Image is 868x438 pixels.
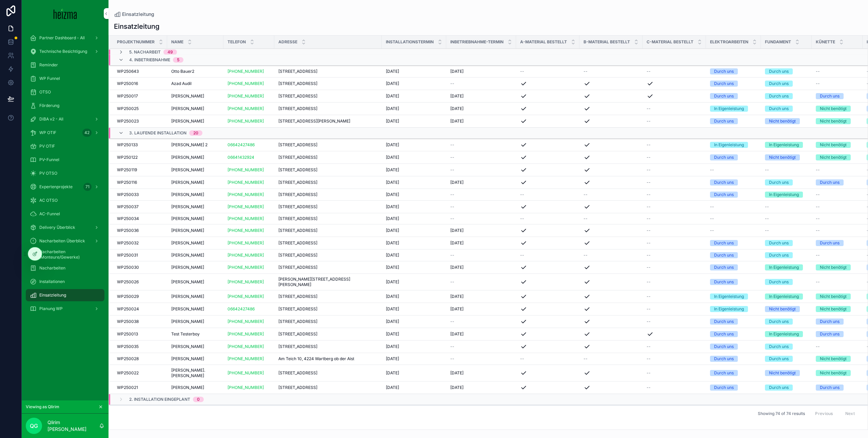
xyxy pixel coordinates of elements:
[117,106,139,111] span: WP250025
[710,216,757,221] a: --
[26,208,104,220] a: AC-Funnel
[710,93,757,99] a: Durch uns
[26,100,104,112] a: Förderung
[450,118,463,124] span: [DATE]
[714,192,734,198] div: Durch uns
[450,216,512,221] a: --
[278,180,317,185] span: [STREET_ADDRESS]
[39,116,63,122] span: DiBA v2 - All
[386,228,442,233] a: [DATE]
[450,180,512,185] a: [DATE]
[171,93,204,99] span: [PERSON_NAME]
[450,81,454,86] span: --
[386,155,442,160] a: [DATE]
[816,69,820,74] span: --
[769,192,799,198] div: In Eigenleistung
[386,106,399,111] span: [DATE]
[714,142,744,148] div: In Eigenleistung
[710,167,714,173] span: --
[386,204,399,210] span: [DATE]
[450,228,463,233] span: [DATE]
[520,69,575,74] a: --
[171,228,219,233] a: [PERSON_NAME]
[710,106,757,112] a: In Eigenleistung
[647,142,651,148] span: --
[39,49,87,54] span: Technische Besichtigung
[117,228,139,233] span: WP250036
[386,167,442,173] a: [DATE]
[26,221,104,234] a: Delivery Überblick
[278,118,350,124] span: [STREET_ADDRESS][PERSON_NAME]
[278,81,317,86] span: [STREET_ADDRESS]
[714,118,734,124] div: Durch uns
[450,167,454,173] span: --
[386,204,442,210] a: [DATE]
[816,179,859,185] a: Durch uns
[82,129,92,137] div: 42
[171,204,219,210] a: [PERSON_NAME]
[26,45,104,58] a: Technische Besichtigung
[117,142,163,148] a: WP250133
[450,142,512,148] a: --
[228,228,270,233] a: [PHONE_NUMBER]
[26,140,104,152] a: PV OTIF
[816,118,859,124] a: Nicht benötigt
[278,204,378,210] a: [STREET_ADDRESS]
[647,180,702,185] a: --
[278,216,317,221] span: [STREET_ADDRESS]
[584,216,638,221] a: --
[228,106,264,111] a: [PHONE_NUMBER]
[647,118,702,124] a: --
[278,142,378,148] a: [STREET_ADDRESS]
[769,118,796,124] div: Nicht benötigt
[714,106,744,112] div: In Eigenleistung
[39,198,58,203] span: AC OTSO
[816,204,820,210] span: --
[228,142,270,148] a: 06642427486
[26,86,104,98] a: OTSO
[171,69,194,74] span: Otto Bauer2
[171,155,204,160] span: [PERSON_NAME]
[647,155,702,160] a: --
[117,228,163,233] a: WP250036
[647,216,702,221] a: --
[765,167,808,173] a: --
[765,93,808,99] a: Durch uns
[769,81,789,87] div: Durch uns
[39,211,60,217] span: AC-Funnel
[171,204,204,210] span: [PERSON_NAME]
[647,106,651,111] span: --
[816,142,859,148] a: Nicht benötigt
[278,93,378,99] a: [STREET_ADDRESS]
[714,154,734,160] div: Durch uns
[714,179,734,185] div: Durch uns
[26,59,104,71] a: Reminder
[816,81,820,86] span: --
[26,127,104,139] a: WP OTIF42
[171,216,219,221] a: [PERSON_NAME]
[228,192,264,197] a: [PHONE_NUMBER]
[228,69,270,74] a: [PHONE_NUMBER]
[450,155,512,160] a: --
[765,118,808,124] a: Nicht benötigt
[278,106,378,111] a: [STREET_ADDRESS]
[129,49,161,55] span: 5. Nacharbeit
[117,167,163,173] a: WP250119
[39,62,58,68] span: Reminder
[386,167,399,173] span: [DATE]
[765,204,769,210] span: --
[386,216,442,221] a: [DATE]
[171,180,219,185] a: [PERSON_NAME]
[117,142,138,148] span: WP250133
[769,154,796,160] div: Nicht benötigt
[520,192,575,197] a: --
[816,192,820,197] span: --
[228,93,270,99] a: [PHONE_NUMBER]
[820,179,840,185] div: Durch uns
[39,89,51,95] span: OTSO
[171,93,219,99] a: [PERSON_NAME]
[450,180,463,185] span: [DATE]
[228,192,270,197] a: [PHONE_NUMBER]
[816,154,859,160] a: Nicht benötigt
[386,118,442,124] a: [DATE]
